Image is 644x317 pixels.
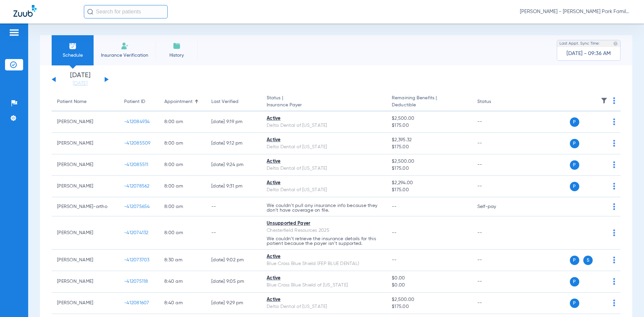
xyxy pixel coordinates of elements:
[124,204,150,209] span: -412075654
[472,133,517,154] td: --
[267,282,381,289] div: Blue Cross Blue Shield of [US_STATE]
[613,183,615,190] img: group-dot-blue.svg
[57,52,89,59] span: Schedule
[267,303,381,310] div: Delta Dental of [US_STATE]
[9,29,19,37] img: hamburger-icon
[159,197,206,216] td: 8:00 AM
[124,279,148,284] span: -412075118
[206,111,261,133] td: [DATE] 9:19 PM
[392,158,466,165] span: $2,500.00
[601,97,607,104] img: filter.svg
[472,154,517,176] td: --
[392,102,466,109] span: Deductible
[386,93,472,111] th: Remaining Benefits |
[261,93,386,111] th: Status |
[583,256,593,265] span: S
[60,80,100,87] a: [DATE]
[267,260,381,267] div: Blue Cross Blue Shield (FEP BLUE DENTAL)
[567,50,611,57] span: [DATE] - 09:36 AM
[472,176,517,197] td: --
[392,230,397,235] span: --
[124,141,151,146] span: -412085509
[570,182,579,191] span: P
[124,230,149,235] span: -412074132
[392,144,466,151] span: $175.00
[613,118,615,125] img: group-dot-blue.svg
[52,250,119,271] td: [PERSON_NAME]
[472,93,517,111] th: Status
[121,42,129,50] img: Manual Insurance Verification
[267,115,381,122] div: Active
[211,98,238,105] div: Last Verified
[570,256,579,265] span: P
[173,42,181,50] img: History
[211,98,256,105] div: Last Verified
[267,227,381,234] div: Chesterfield Resources 2025
[613,161,615,168] img: group-dot-blue.svg
[392,282,466,289] span: $0.00
[472,250,517,271] td: --
[159,176,206,197] td: 8:00 AM
[392,258,397,262] span: --
[392,187,466,194] span: $175.00
[159,250,206,271] td: 8:30 AM
[124,162,149,167] span: -412085511
[570,160,579,170] span: P
[613,300,615,306] img: group-dot-blue.svg
[267,122,381,129] div: Delta Dental of [US_STATE]
[392,275,466,282] span: $0.00
[52,111,119,133] td: [PERSON_NAME]
[267,102,381,109] span: Insurance Payer
[13,5,37,17] img: Zuub Logo
[99,52,151,59] span: Insurance Verification
[267,275,381,282] div: Active
[613,97,615,104] img: group-dot-blue.svg
[159,271,206,293] td: 8:40 AM
[570,117,579,127] span: P
[52,176,119,197] td: [PERSON_NAME]
[520,8,631,15] span: [PERSON_NAME] - [PERSON_NAME] Park Family Dentistry
[57,98,113,105] div: Patient Name
[69,42,77,50] img: Schedule
[472,197,517,216] td: Self-pay
[267,187,381,194] div: Delta Dental of [US_STATE]
[392,115,466,122] span: $2,500.00
[206,197,261,216] td: --
[124,258,150,262] span: -412073703
[392,303,466,310] span: $175.00
[60,72,100,87] li: [DATE]
[52,271,119,293] td: [PERSON_NAME]
[472,216,517,250] td: --
[159,111,206,133] td: 8:00 AM
[267,165,381,172] div: Delta Dental of [US_STATE]
[267,236,381,246] p: We couldn’t retrieve the insurance details for this patient because the payer isn’t supported.
[164,98,201,105] div: Appointment
[161,52,193,59] span: History
[159,154,206,176] td: 8:00 AM
[613,203,615,210] img: group-dot-blue.svg
[124,98,145,105] div: Patient ID
[124,119,150,124] span: -412084934
[159,293,206,314] td: 8:40 AM
[613,140,615,147] img: group-dot-blue.svg
[392,296,466,303] span: $2,500.00
[52,154,119,176] td: [PERSON_NAME]
[124,98,154,105] div: Patient ID
[206,250,261,271] td: [DATE] 9:02 PM
[87,9,93,15] img: Search Icon
[267,296,381,303] div: Active
[52,293,119,314] td: [PERSON_NAME]
[267,203,381,213] p: We couldn’t pull any insurance info because they don’t have coverage on file.
[164,98,193,105] div: Appointment
[159,133,206,154] td: 8:00 AM
[57,98,87,105] div: Patient Name
[613,278,615,285] img: group-dot-blue.svg
[392,137,466,144] span: $2,395.32
[472,271,517,293] td: --
[159,216,206,250] td: 8:00 AM
[84,5,168,18] input: Search for patients
[392,165,466,172] span: $175.00
[267,179,381,187] div: Active
[267,137,381,144] div: Active
[392,179,466,187] span: $2,294.00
